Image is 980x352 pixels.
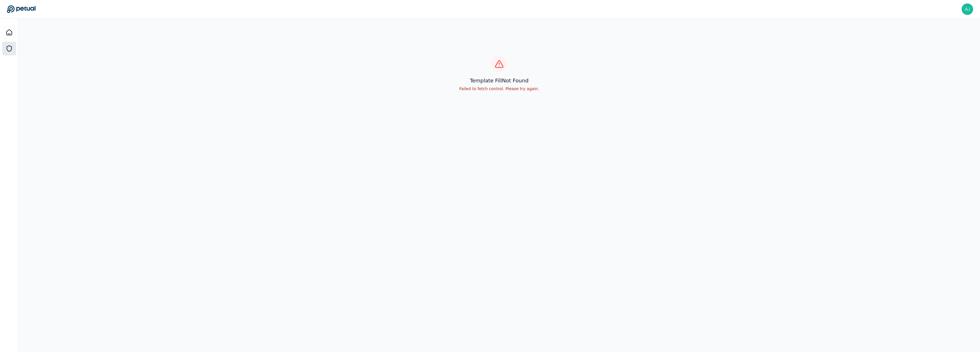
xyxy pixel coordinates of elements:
img: ajay.rengarajan@snowflake.com [962,3,973,15]
a: Dashboard [2,26,16,39]
a: Go to Dashboard [7,5,36,13]
h3: template fill Not Found [459,77,539,85]
a: SOC [2,42,16,55]
p: Failed to fetch control. Please try again. [459,86,539,92]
